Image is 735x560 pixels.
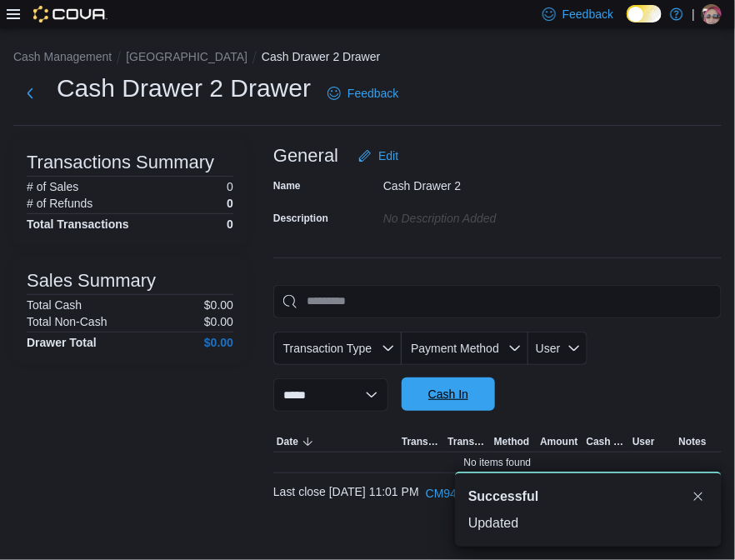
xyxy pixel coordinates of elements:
[464,456,532,469] span: No items found
[378,147,398,164] span: Edit
[13,50,112,63] button: Cash Management
[537,432,582,452] button: Amount
[540,435,577,448] span: Amount
[402,377,495,411] button: Cash In
[352,139,405,172] button: Edit
[411,342,499,355] span: Payment Method
[383,205,607,225] div: No Description added
[33,6,107,22] img: Cova
[679,435,707,448] span: Notes
[702,4,722,24] div: Krista Brumsey
[126,50,247,63] button: [GEOGRAPHIC_DATA]
[27,271,156,291] h3: Sales Summary
[227,217,233,231] h4: 0
[536,342,561,355] span: User
[227,180,233,193] p: 0
[273,212,328,225] label: Description
[273,477,722,510] div: Last close [DATE] 11:01 PM
[632,435,655,448] span: User
[688,487,708,507] button: Dismiss toast
[444,432,490,452] button: Transaction #
[676,432,722,452] button: Notes
[491,432,537,452] button: Method
[273,146,338,166] h3: General
[447,435,487,448] span: Transaction #
[27,152,214,172] h3: Transactions Summary
[262,50,380,63] button: Cash Drawer 2 Drawer
[204,298,233,312] p: $0.00
[629,432,675,452] button: User
[692,4,695,24] p: |
[273,513,722,547] button: Load More
[402,332,528,365] button: Payment Method
[27,315,107,328] h6: Total Non-Cash
[402,435,441,448] span: Transaction Type
[583,432,629,452] button: Cash Back
[277,435,298,448] span: Date
[468,487,538,507] span: Successful
[13,77,47,110] button: Next
[528,332,587,365] button: User
[428,386,468,402] span: Cash In
[398,432,444,452] button: Transaction Type
[383,172,607,192] div: Cash Drawer 2
[468,513,708,533] div: Updated
[273,179,301,192] label: Name
[204,336,233,349] h4: $0.00
[227,197,233,210] p: 0
[562,6,613,22] span: Feedback
[273,432,398,452] button: Date
[204,315,233,328] p: $0.00
[321,77,405,110] a: Feedback
[283,342,372,355] span: Transaction Type
[627,22,627,23] span: Dark Mode
[468,487,708,507] div: Notification
[273,285,722,318] input: This is a search bar. As you type, the results lower in the page will automatically filter.
[273,332,402,365] button: Transaction Type
[27,298,82,312] h6: Total Cash
[587,435,626,448] span: Cash Back
[494,435,530,448] span: Method
[57,72,311,105] h1: Cash Drawer 2 Drawer
[627,5,662,22] input: Dark Mode
[27,197,92,210] h6: # of Refunds
[27,336,97,349] h4: Drawer Total
[27,217,129,231] h4: Total Transactions
[13,48,722,68] nav: An example of EuiBreadcrumbs
[347,85,398,102] span: Feedback
[27,180,78,193] h6: # of Sales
